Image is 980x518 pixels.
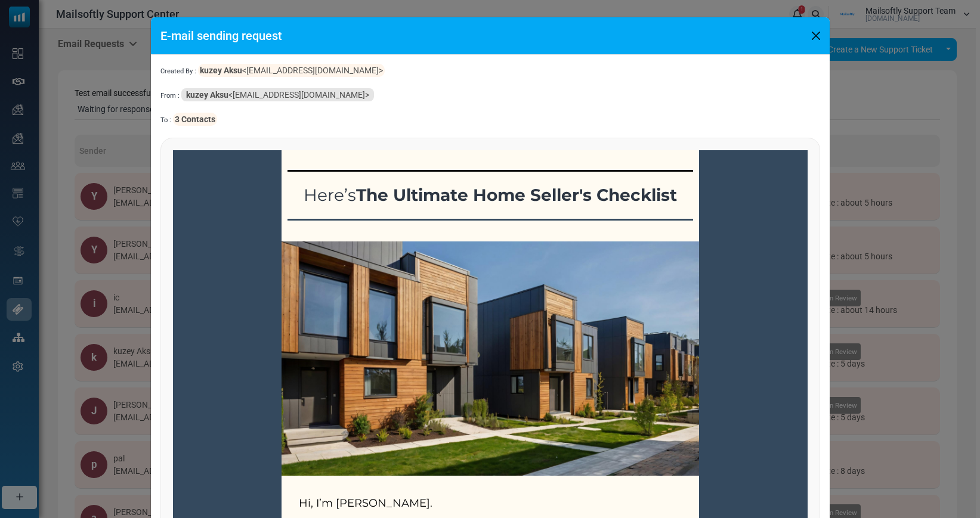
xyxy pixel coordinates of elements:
span: To : [160,116,171,124]
span: Created By : [160,67,196,75]
table: divider [287,219,693,221]
b: 3 Contacts [175,114,215,124]
span: Here’s [304,185,677,205]
strong: The Ultimate Home Seller's Checklist [356,185,677,205]
p: Hi, I’m [PERSON_NAME]. [299,493,682,513]
span: From : [160,92,180,100]
span: <[EMAIL_ADDRESS][DOMAIN_NAME]> [198,64,385,77]
b: kuzey Aksu [186,90,228,100]
table: divider [287,170,693,172]
b: kuzey Aksu [200,66,242,75]
button: Close [807,27,825,45]
h5: E-mail sending request [160,27,282,45]
span: <[EMAIL_ADDRESS][DOMAIN_NAME]> [181,88,374,101]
